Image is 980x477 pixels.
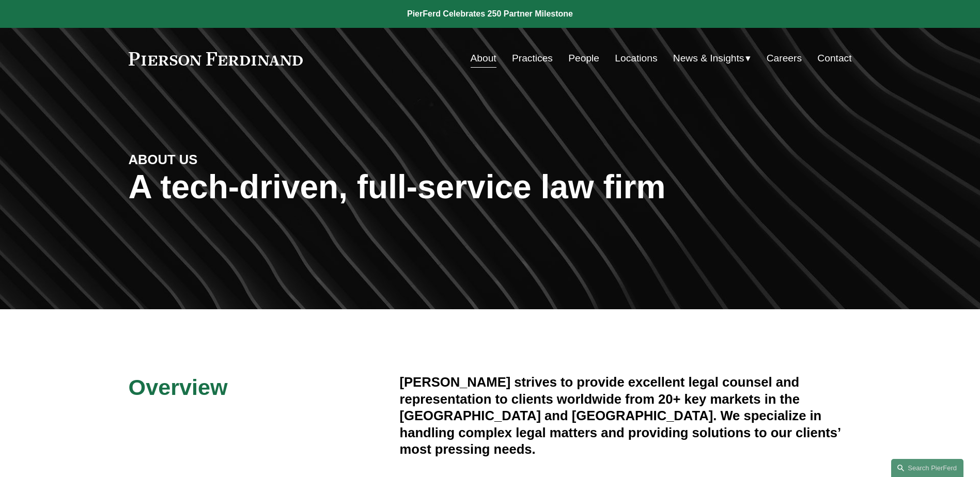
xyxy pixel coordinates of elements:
a: Careers [767,49,802,68]
span: Overview [129,375,228,400]
a: Practices [512,49,553,68]
a: folder dropdown [673,49,751,68]
h1: A tech-driven, full-service law firm [129,168,852,206]
a: About [471,49,496,68]
a: Search this site [891,459,963,477]
span: News & Insights [673,50,744,68]
a: People [568,49,599,68]
a: Contact [817,49,851,68]
h4: [PERSON_NAME] strives to provide excellent legal counsel and representation to clients worldwide ... [400,374,852,457]
strong: ABOUT US [129,152,198,167]
a: Locations [615,49,657,68]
